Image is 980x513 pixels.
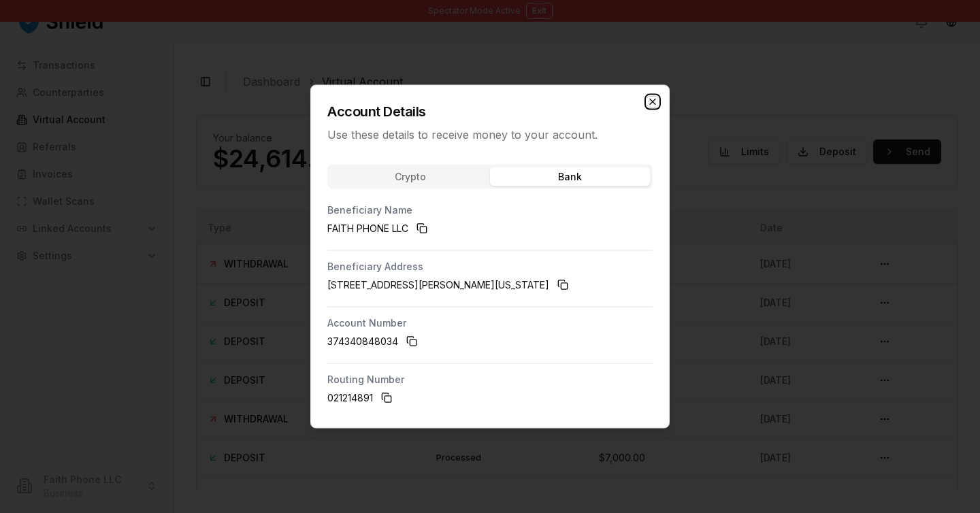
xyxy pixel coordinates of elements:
span: FAITH PHONE LLC [327,222,408,235]
button: Copy to clipboard [376,387,397,409]
p: Beneficiary Address [327,262,653,271]
span: 374340848034 [327,335,398,348]
h2: Account Details [327,102,653,121]
p: Account Number [327,318,653,328]
button: Copy to clipboard [552,274,574,296]
button: Copy to clipboard [401,331,423,352]
p: Beneficiary Name [327,205,653,215]
p: Use these details to receive money to your account. [327,127,653,143]
button: Bank [490,167,650,186]
button: Copy to clipboard [411,218,433,239]
span: [STREET_ADDRESS][PERSON_NAME][US_STATE] [327,278,549,292]
p: Routing Number [327,375,653,384]
span: 021214891 [327,391,373,405]
button: Crypto [330,167,490,186]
